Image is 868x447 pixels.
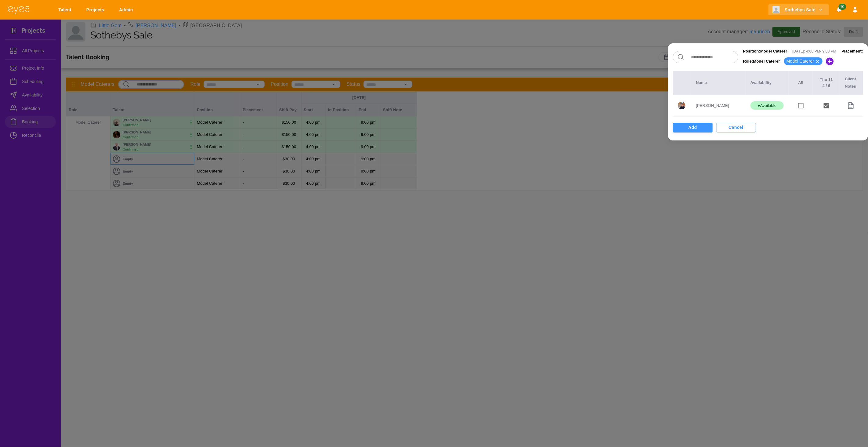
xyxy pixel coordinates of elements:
[818,77,835,83] p: Thu 11
[115,4,139,16] a: Admin
[743,58,780,64] p: Role: Model Caterer
[841,48,863,54] p: Placement:
[838,4,846,10] span: 10
[82,4,110,16] a: Projects
[746,71,789,95] th: Availability
[716,123,756,133] button: Cancel
[743,48,787,54] p: Position: Model Caterer
[678,102,685,109] img: profile_picture
[840,71,863,95] th: Client Notes
[818,83,835,89] p: 4 / 6
[758,103,777,109] p: ● Available
[789,71,813,95] th: All
[54,4,78,16] a: Talent
[793,49,837,54] p: [DATE] : 4:00 PM - 9:00 PM
[769,4,829,16] button: Sothebys Sale
[696,103,740,109] p: [PERSON_NAME]
[845,100,857,112] button: No notes
[7,5,30,14] img: eye5
[673,123,713,133] button: Add
[772,6,780,13] img: Client logo
[787,58,814,64] p: Model Caterer
[834,4,845,16] button: Notifications
[691,71,745,95] th: Name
